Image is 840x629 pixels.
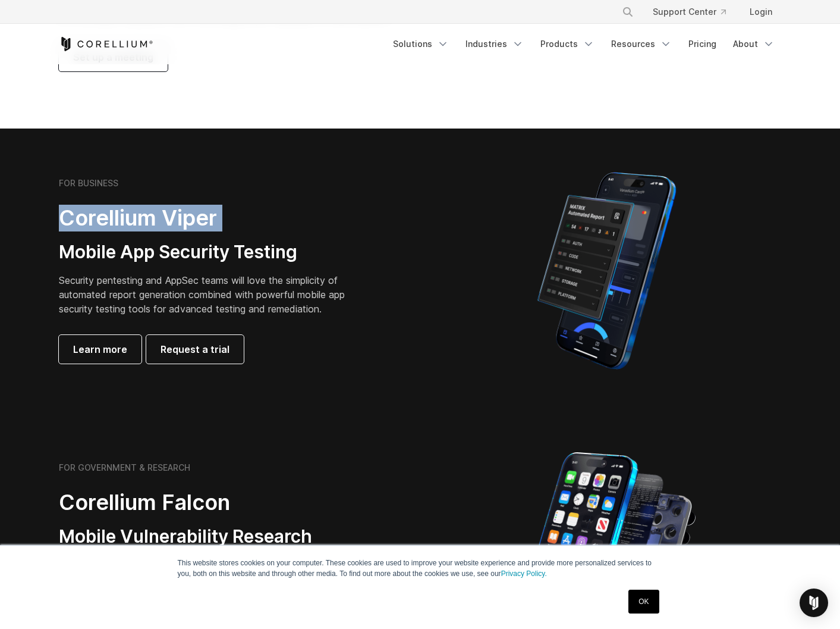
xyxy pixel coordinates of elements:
a: Learn more [59,335,141,364]
a: Support Center [643,1,735,23]
div: Navigation Menu [386,33,782,55]
h3: Mobile Vulnerability Research [59,525,392,548]
a: Products [533,33,602,55]
h6: FOR BUSINESS [59,178,118,189]
a: Request a trial [146,335,244,364]
h2: Corellium Viper [59,205,363,231]
h3: Mobile App Security Testing [59,241,363,264]
span: Learn more [73,342,127,356]
span: Request a trial [161,342,229,356]
h6: FOR GOVERNMENT & RESEARCH [59,462,190,473]
a: Login [740,1,782,23]
div: Open Intercom Messenger [800,589,828,617]
a: About [726,33,782,55]
a: OK [628,590,659,614]
p: This website stores cookies on your computer. These cookies are used to improve your website expe... [178,558,663,579]
p: Security pentesting and AppSec teams will love the simplicity of automated report generation comb... [59,273,363,316]
div: Navigation Menu [608,1,782,23]
a: Resources [604,33,679,55]
img: Corellium MATRIX automated report on iPhone showing app vulnerability test results across securit... [517,167,696,375]
a: Corellium Home [59,37,153,51]
h2: Corellium Falcon [59,489,392,516]
a: Pricing [681,33,723,55]
a: Solutions [386,33,456,55]
a: Industries [458,33,531,55]
a: Privacy Policy. [501,569,547,578]
button: Search [617,1,638,23]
